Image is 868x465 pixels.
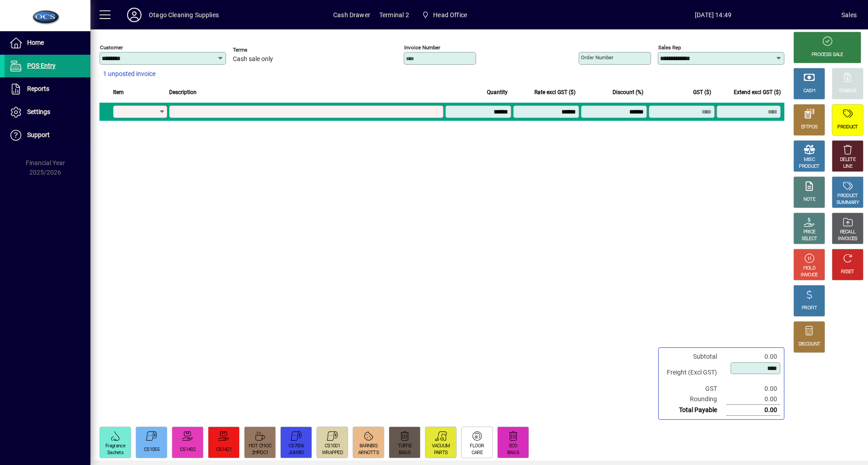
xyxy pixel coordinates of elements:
[359,443,377,450] div: 8ARNBIS
[662,362,726,384] td: Freight (Excl GST)
[801,272,817,279] div: INVOICE
[802,236,817,242] div: SELECT
[434,450,448,456] div: PARTS
[333,8,370,22] span: Cash Drawer
[726,351,780,362] td: 0.00
[693,87,711,97] span: GST ($)
[325,443,340,450] div: CS1001
[662,351,726,362] td: Subtotal
[840,157,855,163] div: DELETE
[841,269,854,275] div: RESET
[99,66,159,82] button: 1 unposted invoice
[27,62,56,69] span: POS Entry
[613,87,643,97] span: Discount (%)
[169,87,197,97] span: Description
[658,44,681,51] mat-label: Sales rep
[379,8,409,22] span: Terminal 2
[432,443,450,450] div: VACUUM
[358,450,379,456] div: ARNOTTS
[27,39,44,46] span: Home
[5,101,90,123] a: Settings
[803,88,815,95] div: CASH
[585,8,841,22] span: [DATE] 14:49
[662,405,726,416] td: Total Payable
[5,124,90,147] a: Support
[399,450,410,456] div: BAGS
[487,87,508,97] span: Quantity
[811,52,843,58] div: PROCESS SALE
[216,446,231,453] div: CS1421
[472,450,482,456] div: CARE
[180,446,195,453] div: CS1402
[662,384,726,394] td: GST
[252,450,269,456] div: 2HPDC1
[233,47,287,53] span: Terms
[322,450,343,456] div: WRAPPED
[837,124,858,131] div: PRODUCT
[841,8,857,22] div: Sales
[470,443,484,450] div: FLOOR
[839,88,857,95] div: CHARGE
[581,54,613,61] mat-label: Order number
[249,443,271,450] div: HOT CHOC
[100,44,123,51] mat-label: Customer
[433,8,467,22] span: Head Office
[233,56,273,63] span: Cash sale only
[836,199,859,206] div: SUMMARY
[840,229,856,236] div: RECALL
[398,443,412,450] div: TUFFIE
[27,108,50,115] span: Settings
[149,8,219,22] div: Otago Cleaning Supplies
[837,193,858,199] div: PRODUCT
[803,265,815,272] div: HOLD
[726,384,780,394] td: 0.00
[105,443,125,450] div: Fragrance
[418,7,471,23] span: Head Office
[803,196,815,203] div: NOTE
[509,443,518,450] div: ECO
[120,7,149,23] button: Profile
[144,446,159,453] div: CS1055
[5,32,90,54] a: Home
[27,131,50,138] span: Support
[798,341,820,348] div: DISCOUNT
[801,124,818,131] div: EFTPOS
[288,450,304,456] div: JUMBO
[726,394,780,405] td: 0.00
[404,44,440,51] mat-label: Invoice number
[803,229,816,236] div: PRICE
[843,163,852,170] div: LINE
[507,450,519,456] div: BAGS
[288,443,304,450] div: CS7006
[662,394,726,405] td: Rounding
[804,157,815,163] div: MISC
[838,236,857,242] div: INVOICES
[113,87,124,97] span: Item
[107,450,123,456] div: Sachets
[5,78,90,100] a: Reports
[734,87,781,97] span: Extend excl GST ($)
[27,85,49,92] span: Reports
[534,87,576,97] span: Rate excl GST ($)
[802,305,817,312] div: PROFIT
[726,405,780,416] td: 0.00
[103,69,156,79] span: 1 unposted invoice
[799,163,819,170] div: PRODUCT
